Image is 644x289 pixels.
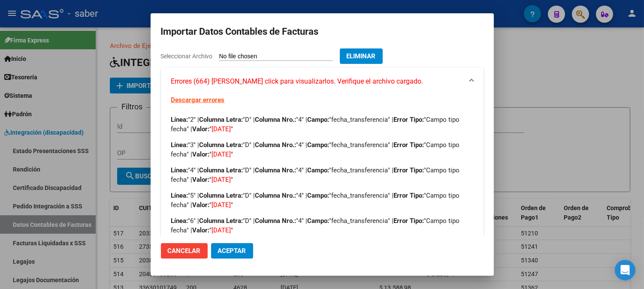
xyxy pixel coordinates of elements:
[171,191,473,210] p: "5" | "D" | "4" | "fecha_transferencia" | "Campo tipo fecha" | " "
[340,48,383,64] button: Eliminar
[394,116,424,123] strong: Error Tipo:
[161,24,484,40] h2: Importar Datos Contables de Facturas
[255,141,296,149] strong: Columna Nro.:
[308,166,330,174] strong: Campo:
[171,192,188,199] strong: Línea:
[200,166,243,174] strong: Columna Letra:
[193,201,210,209] strong: Valor:
[200,217,243,225] strong: Columna Letra:
[212,176,231,184] span: [DATE]
[212,226,231,234] span: [DATE]
[308,116,330,123] strong: Campo:
[168,247,201,255] span: Cancelar
[255,217,296,225] strong: Columna Nro.:
[255,192,296,199] strong: Columna Nro.:
[394,141,424,149] strong: Error Tipo:
[171,96,225,104] a: Descargar errores
[394,192,424,199] strong: Error Tipo:
[193,151,210,158] strong: Valor:
[308,192,330,199] strong: Campo:
[394,217,424,225] strong: Error Tipo:
[347,52,376,60] span: Eliminar
[171,140,473,159] p: "3" | "D" | "4" | "fecha_transferencia" | "Campo tipo fecha" | " "
[171,166,188,174] strong: Línea:
[255,116,296,123] strong: Columna Nro.:
[161,53,213,60] span: Seleccionar Archivo
[255,166,296,174] strong: Columna Nro.:
[308,217,330,225] strong: Campo:
[171,166,473,184] p: "4" | "D" | "4" | "fecha_transferencia" | "Campo tipo fecha" | " "
[171,116,188,123] strong: Línea:
[308,141,330,149] strong: Campo:
[161,68,484,95] mat-expansion-panel-header: Errores (664) [PERSON_NAME] click para visualizarlos. Verifique el archivo cargado.
[171,141,188,149] strong: Línea:
[171,76,423,87] span: Errores (664) [PERSON_NAME] click para visualizarlos. Verifique el archivo cargado.
[218,247,246,255] span: Aceptar
[161,243,208,259] button: Cancelar
[394,166,424,174] strong: Error Tipo:
[193,125,210,133] strong: Valor:
[193,176,210,184] strong: Valor:
[171,216,473,235] p: "6" | "D" | "4" | "fecha_transferencia" | "Campo tipo fecha" | " "
[200,141,243,149] strong: Columna Letra:
[193,226,210,234] strong: Valor:
[200,116,243,123] strong: Columna Letra:
[211,243,253,259] button: Aceptar
[171,217,188,225] strong: Línea:
[171,115,473,134] p: "2" | "D" | "4" | "fecha_transferencia" | "Campo tipo fecha" | " "
[200,192,243,199] strong: Columna Letra:
[212,125,231,133] span: [DATE]
[212,151,231,158] span: [DATE]
[212,201,231,209] span: [DATE]
[615,260,635,280] div: Open Intercom Messenger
